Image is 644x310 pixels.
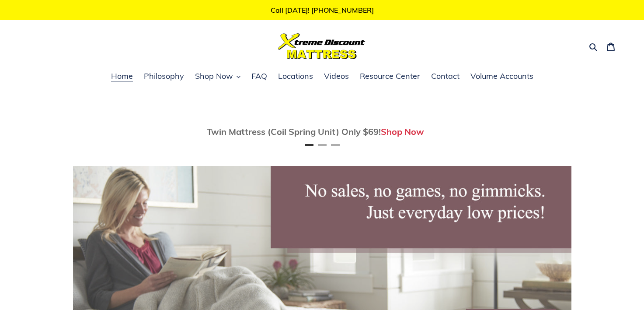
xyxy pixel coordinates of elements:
[381,126,424,137] a: Shop Now
[191,70,245,83] button: Shop Now
[324,71,349,81] span: Videos
[320,70,353,83] a: Videos
[360,71,420,81] span: Resource Center
[305,144,313,146] button: Page 1
[427,70,464,83] a: Contact
[278,71,313,81] span: Locations
[331,144,340,146] button: Page 3
[274,70,317,83] a: Locations
[107,70,137,83] a: Home
[144,71,184,81] span: Philosophy
[431,71,460,81] span: Contact
[466,70,538,83] a: Volume Accounts
[111,71,133,81] span: Home
[139,70,188,83] a: Philosophy
[318,144,327,146] button: Page 2
[247,70,272,83] a: FAQ
[195,71,233,81] span: Shop Now
[278,33,366,59] img: Xtreme Discount Mattress
[470,71,533,81] span: Volume Accounts
[251,71,267,81] span: FAQ
[207,126,381,137] span: Twin Mattress (Coil Spring Unit) Only $69!
[355,70,425,83] a: Resource Center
